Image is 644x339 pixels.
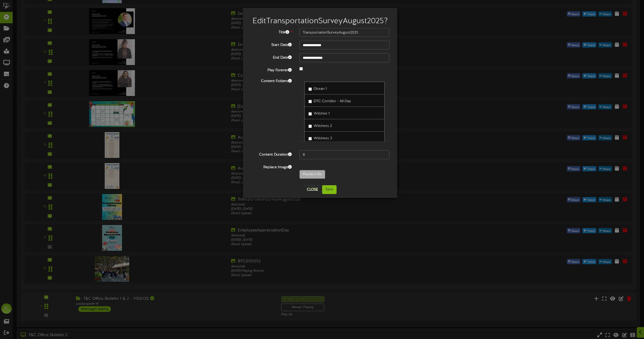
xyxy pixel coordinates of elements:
label: Start Date [247,41,296,48]
button: Save [322,185,337,194]
label: Replace Image [247,163,296,170]
span: Wilshires 3 [314,136,332,140]
input: Title [299,28,389,37]
h2: Edit TransportationSurveyAugust2025 ? [251,17,389,26]
label: Content Folders [247,77,296,84]
input: Wilshires 2 [308,125,312,128]
label: Play Forever [247,66,296,73]
span: Ocean 1 [314,87,327,91]
input: 15 [299,150,389,159]
label: Title [247,28,296,35]
span: Wilshires 2 [314,124,332,128]
label: Content Duration [247,150,296,157]
span: DTC Corridor - All Day [314,99,351,103]
input: Ocean 1 [308,87,312,91]
input: Wilshires 3 [308,137,312,140]
button: Close [304,185,321,194]
input: Wilshire 1 [308,112,312,116]
input: DTC Corridor - All Day [308,100,312,103]
span: Wilshire 1 [314,112,330,116]
label: End Date [247,53,296,60]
